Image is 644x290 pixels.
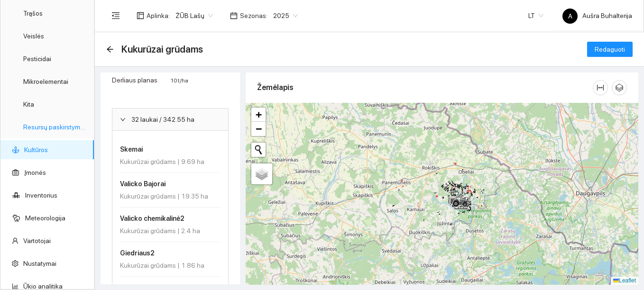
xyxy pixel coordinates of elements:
[25,214,65,222] a: Meteorologija
[568,9,572,24] span: A
[111,11,120,20] span: menu-fold
[121,42,203,57] span: Kukurūzai grūdams
[120,213,215,224] h4: Valicko chemikalinė2
[23,78,68,85] a: Mikroelementai
[120,191,221,201] div: Kukurūzai grūdams | 19.35 ha
[112,76,157,84] span: Derliaus planas
[170,77,188,84] span: 10 t/ha
[23,32,44,40] a: Veislės
[230,12,238,19] span: calendar
[120,144,215,154] h4: Skemai
[24,169,46,176] a: Įmonės
[593,84,607,91] span: column-width
[147,10,170,21] span: Aplinka :
[273,9,298,23] span: 2025
[131,114,221,125] span: 32 laukai / 342.55 ha
[23,100,34,108] a: Kita
[251,108,266,122] a: Zoom in
[120,226,221,236] div: Kukurūzai grūdams | 2.4 ha
[25,191,57,199] a: Inventorius
[175,9,213,23] span: ŽŪB Lašų
[23,55,51,63] a: Pesticidai
[23,123,87,131] a: Resursų paskirstymas
[587,42,633,57] button: Redaguoti
[24,146,48,154] a: Kultūros
[137,12,144,19] span: layout
[106,45,114,53] span: arrow-left
[593,80,608,95] button: column-width
[120,117,126,122] span: right
[120,248,215,258] h4: Giedriaus2
[528,9,543,23] span: LT
[120,179,215,189] h4: Valicko Bajorai
[240,10,267,21] span: Sezonas :
[595,44,625,54] span: Redaguoti
[112,109,228,130] div: 32 laukai / 342.55 ha
[120,156,221,167] div: Kukurūzai grūdams | 9.69 ha
[106,6,125,25] button: menu-fold
[256,109,262,120] span: +
[251,163,272,184] a: Layers
[23,282,63,290] a: Ūkio analitika
[256,123,262,135] span: −
[23,9,43,17] a: Trąšos
[106,45,114,54] div: Atgal
[251,122,266,136] a: Zoom out
[257,74,593,101] div: Žemėlapis
[251,143,266,157] button: Initiate a new search
[613,277,636,284] a: Leaflet
[120,260,221,271] div: Kukurūzai grūdams | 1.86 ha
[562,12,632,19] span: Aušra Buhalterija
[23,237,51,245] a: Vartotojai
[23,260,56,267] a: Nustatymai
